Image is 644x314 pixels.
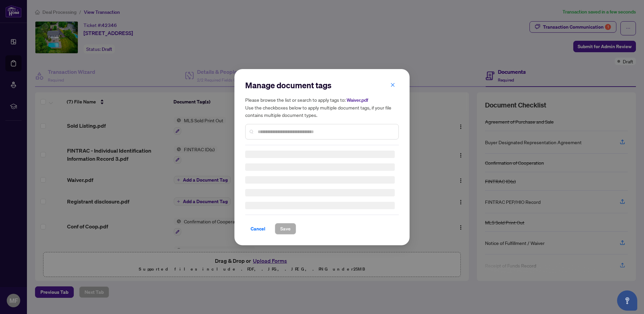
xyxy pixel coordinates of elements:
span: close [390,82,395,87]
h5: Please browse the list or search to apply tags to: Use the checkboxes below to apply multiple doc... [245,96,399,119]
h2: Manage document tags [245,80,399,91]
button: Open asap [617,290,637,311]
span: Waiver.pdf [347,97,368,103]
button: Save [275,223,296,234]
span: Cancel [251,223,265,234]
button: Cancel [245,223,271,234]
